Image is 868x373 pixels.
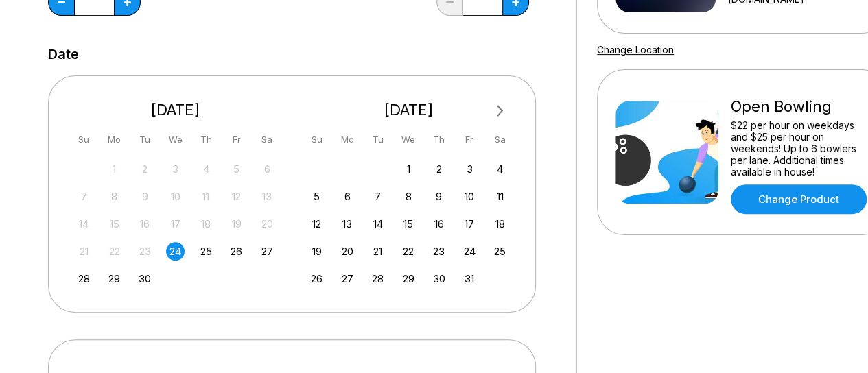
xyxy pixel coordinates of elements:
[105,215,124,233] div: Not available Monday, September 15th, 2025
[258,242,277,261] div: Choose Saturday, September 27th, 2025
[368,187,387,206] div: Choose Tuesday, October 7th, 2025
[399,242,418,261] div: Choose Wednesday, October 22nd, 2025
[731,184,867,214] a: Change Product
[258,187,277,206] div: Not available Saturday, September 13th, 2025
[399,269,418,288] div: Choose Wednesday, October 29th, 2025
[430,187,448,206] div: Choose Thursday, October 9th, 2025
[460,130,479,149] div: Fr
[338,187,357,206] div: Choose Monday, October 6th, 2025
[430,215,448,233] div: Choose Thursday, October 16th, 2025
[75,215,93,233] div: Not available Sunday, September 14th, 2025
[105,242,124,261] div: Not available Monday, September 22nd, 2025
[258,160,277,178] div: Not available Saturday, September 6th, 2025
[105,160,124,178] div: Not available Monday, September 1st, 2025
[307,130,326,149] div: Su
[166,160,185,178] div: Not available Wednesday, September 3rd, 2025
[460,187,479,206] div: Choose Friday, October 10th, 2025
[307,269,326,288] div: Choose Sunday, October 26th, 2025
[491,242,509,261] div: Choose Saturday, October 25th, 2025
[306,158,512,288] div: month 2025-10
[460,269,479,288] div: Choose Friday, October 31st, 2025
[597,44,674,56] a: Change Location
[338,242,357,261] div: Choose Monday, October 20th, 2025
[197,160,215,178] div: Not available Thursday, September 4th, 2025
[73,158,279,288] div: month 2025-09
[136,187,154,206] div: Not available Tuesday, September 9th, 2025
[460,215,479,233] div: Choose Friday, October 17th, 2025
[69,101,282,119] div: [DATE]
[368,242,387,261] div: Choose Tuesday, October 21st, 2025
[227,242,246,261] div: Choose Friday, September 26th, 2025
[338,215,357,233] div: Choose Monday, October 13th, 2025
[75,269,93,288] div: Choose Sunday, September 28th, 2025
[258,130,277,149] div: Sa
[307,215,326,233] div: Choose Sunday, October 12th, 2025
[460,242,479,261] div: Choose Friday, October 24th, 2025
[460,160,479,178] div: Choose Friday, October 3rd, 2025
[166,215,185,233] div: Not available Wednesday, September 17th, 2025
[258,215,277,233] div: Not available Saturday, September 20th, 2025
[399,187,418,206] div: Choose Wednesday, October 8th, 2025
[338,130,357,149] div: Mo
[197,242,215,261] div: Choose Thursday, September 25th, 2025
[489,100,511,122] button: Next Month
[430,242,448,261] div: Choose Thursday, October 23rd, 2025
[399,215,418,233] div: Choose Wednesday, October 15th, 2025
[197,130,215,149] div: Th
[197,187,215,206] div: Not available Thursday, September 11th, 2025
[430,130,448,149] div: Th
[105,187,124,206] div: Not available Monday, September 8th, 2025
[307,187,326,206] div: Choose Sunday, October 5th, 2025
[303,101,515,119] div: [DATE]
[136,215,154,233] div: Not available Tuesday, September 16th, 2025
[399,160,418,178] div: Choose Wednesday, October 1st, 2025
[227,160,246,178] div: Not available Friday, September 5th, 2025
[227,130,246,149] div: Fr
[136,242,154,261] div: Not available Tuesday, September 23rd, 2025
[368,269,387,288] div: Choose Tuesday, October 28th, 2025
[615,101,718,204] img: Open Bowling
[491,130,509,149] div: Sa
[227,215,246,233] div: Not available Friday, September 19th, 2025
[166,242,185,261] div: Choose Wednesday, September 24th, 2025
[75,187,93,206] div: Not available Sunday, September 7th, 2025
[227,187,246,206] div: Not available Friday, September 12th, 2025
[136,160,154,178] div: Not available Tuesday, September 2nd, 2025
[368,130,387,149] div: Tu
[430,269,448,288] div: Choose Thursday, October 30th, 2025
[338,269,357,288] div: Choose Monday, October 27th, 2025
[430,160,448,178] div: Choose Thursday, October 2nd, 2025
[105,130,124,149] div: Mo
[48,47,79,62] label: Date
[75,130,93,149] div: Su
[491,160,509,178] div: Choose Saturday, October 4th, 2025
[136,269,154,288] div: Choose Tuesday, September 30th, 2025
[368,215,387,233] div: Choose Tuesday, October 14th, 2025
[105,269,124,288] div: Choose Monday, September 29th, 2025
[307,242,326,261] div: Choose Sunday, October 19th, 2025
[197,215,215,233] div: Not available Thursday, September 18th, 2025
[399,130,418,149] div: We
[136,130,154,149] div: Tu
[166,130,185,149] div: We
[491,215,509,233] div: Choose Saturday, October 18th, 2025
[75,242,93,261] div: Not available Sunday, September 21st, 2025
[491,187,509,206] div: Choose Saturday, October 11th, 2025
[166,187,185,206] div: Not available Wednesday, September 10th, 2025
